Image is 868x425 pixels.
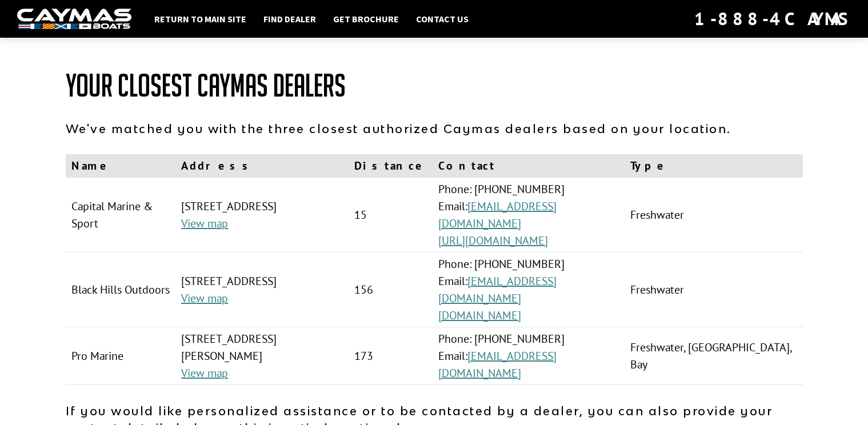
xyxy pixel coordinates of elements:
[433,154,625,178] th: Contact
[175,327,349,385] td: [STREET_ADDRESS][PERSON_NAME]
[181,366,228,380] a: View map
[349,178,433,252] td: 15
[433,178,625,252] td: Phone: [PHONE_NUMBER] Email:
[349,154,433,178] th: Distance
[438,233,548,248] a: [URL][DOMAIN_NAME]
[433,327,625,385] td: Phone: [PHONE_NUMBER] Email:
[181,216,228,231] a: View map
[66,252,176,327] td: Black Hills Outdoors
[625,154,803,178] th: Type
[438,348,557,380] a: [EMAIL_ADDRESS][DOMAIN_NAME]
[175,154,349,178] th: Address
[410,11,474,26] a: Contact Us
[258,11,322,26] a: Find Dealer
[438,274,557,306] a: [EMAIL_ADDRESS][DOMAIN_NAME]
[625,327,803,385] td: Freshwater, [GEOGRAPHIC_DATA], Bay
[433,252,625,327] td: Phone: [PHONE_NUMBER] Email:
[349,252,433,327] td: 156
[66,69,803,103] h1: Your Closest Caymas Dealers
[694,6,851,31] div: 1-888-4CAYMAS
[438,199,557,231] a: [EMAIL_ADDRESS][DOMAIN_NAME]
[175,252,349,327] td: [STREET_ADDRESS]
[438,308,521,323] a: [DOMAIN_NAME]
[625,178,803,252] td: Freshwater
[625,252,803,327] td: Freshwater
[349,327,433,385] td: 173
[149,11,252,26] a: Return to main site
[66,178,176,252] td: Capital Marine & Sport
[181,291,228,306] a: View map
[66,154,176,178] th: Name
[175,178,349,252] td: [STREET_ADDRESS]
[327,11,405,26] a: Get Brochure
[66,327,176,385] td: Pro Marine
[17,9,131,30] img: white-logo-c9c8dbefe5ff5ceceb0f0178aa75bf4bb51f6bca0971e226c86eb53dfe498488.png
[66,120,803,137] p: We've matched you with the three closest authorized Caymas dealers based on your location.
